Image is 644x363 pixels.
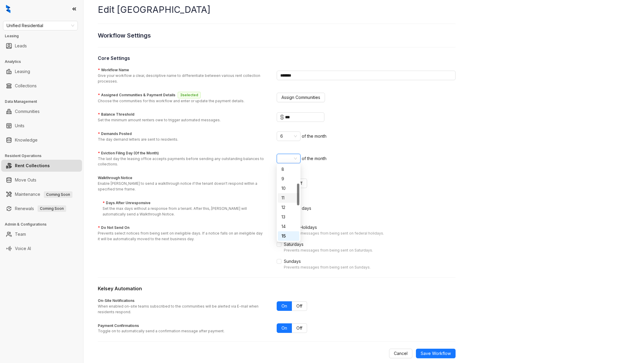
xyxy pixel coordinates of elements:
[98,131,132,137] label: Demands Posted
[15,174,36,186] a: Move Outs
[284,248,384,253] div: Prevents messages from being sent on Saturdays.
[98,323,139,329] label: Payment Confirmations
[281,195,296,201] div: 11
[278,203,299,212] div: 12
[281,325,287,331] span: On
[302,134,326,139] span: of the month
[5,153,83,159] h3: Resident Operations
[98,328,225,334] p: Toggle on to automatically send a confirmation message after payment.
[15,228,26,240] a: Team
[1,174,82,186] li: Move Outs
[1,243,82,255] li: Voice AI
[1,188,82,200] li: Maintenance
[278,212,299,222] div: 13
[1,66,82,77] li: Leasing
[98,156,270,167] p: The last day the leasing office accepts payments before sending any outstanding balances to colle...
[103,206,270,217] p: Set the max days without a response from a tenant. After this, [PERSON_NAME] will automatically s...
[15,203,66,215] a: RenewalsComing Soon
[178,92,201,98] span: 3 selected
[389,349,412,358] button: Cancel
[98,67,129,73] label: Workflow Name
[98,304,265,315] p: When enabled on-site teams subscribed to the communities will be alerted via E-mail when resident...
[5,33,83,39] h3: Leasing
[281,258,303,265] span: Sundays
[15,243,31,255] a: Voice AI
[281,233,296,239] div: 15
[302,156,326,161] span: of the month
[281,204,296,211] div: 12
[284,265,384,270] div: Prevents messages from being sent on Sundays.
[6,5,10,13] img: logo
[5,99,83,104] h3: Data Management
[278,231,299,241] div: 15
[98,137,178,142] p: The day demand letters are sent to residents.
[1,203,82,215] li: Renewals
[5,59,83,64] h3: Analytics
[281,185,296,192] div: 10
[277,93,325,102] button: Assign Communities
[5,222,83,227] h3: Admin & Configurations
[15,40,27,52] a: Leads
[15,160,50,172] a: Rent Collections
[7,21,74,30] span: Unified Residential
[98,31,456,40] h2: Workflow Settings
[278,165,299,174] div: 8
[15,134,38,146] a: Knowledge
[296,303,302,308] span: Off
[98,285,456,292] h3: Kelsey Automation
[98,98,244,104] p: Choose the communities for this workflow and enter or update the payment details.
[280,132,297,141] span: 6
[98,231,265,242] p: Prevents select notices from being sent on ineligible days. If a notice falls on an ineligible da...
[15,106,40,117] a: Communities
[1,80,82,92] li: Collections
[44,191,72,198] span: Coming Soon
[302,206,311,211] span: days
[98,298,134,304] label: On-Site Notifications
[15,80,37,92] a: Collections
[1,120,82,132] li: Units
[278,193,299,203] div: 11
[278,184,299,193] div: 10
[98,225,129,231] label: Do Not Send On
[98,181,265,192] p: Enable [PERSON_NAME] to send a walkthrough notice if the tenant doesn't respond within a specifie...
[98,117,221,123] p: Set the minimum amount renters owe to trigger automated messages.
[98,3,456,16] h1: Edit [GEOGRAPHIC_DATA]
[278,222,299,231] div: 14
[281,166,296,173] div: 8
[421,350,451,357] span: Save Workflow
[284,231,384,236] div: Prevents messages from being sent on federal holidays.
[103,200,151,206] label: Days After Unresponsive
[281,176,296,182] div: 9
[281,214,296,220] div: 13
[280,154,297,163] span: 15
[15,66,30,77] a: Leasing
[38,205,66,212] span: Coming Soon
[1,160,82,172] li: Rent Collections
[281,94,320,101] span: Assign Communities
[281,241,306,248] span: Saturdays
[98,151,159,156] label: Eviction Filing Day (Of the Month)
[1,40,82,52] li: Leads
[98,55,456,62] h3: Core Settings
[1,134,82,146] li: Knowledge
[296,325,302,331] span: Off
[98,175,132,181] label: Walkthrough Notice
[98,73,270,84] p: Give your workflow a clear, descriptive name to differentiate between various rent collection pro...
[416,349,456,358] button: Save Workflow
[1,228,82,240] li: Team
[278,174,299,184] div: 9
[1,106,82,117] li: Communities
[98,92,203,98] label: Assigned Communities & Payment Details
[98,112,134,117] label: Balance Threshold
[394,350,408,357] span: Cancel
[281,303,287,308] span: On
[281,223,296,230] div: 14
[15,120,24,132] a: Units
